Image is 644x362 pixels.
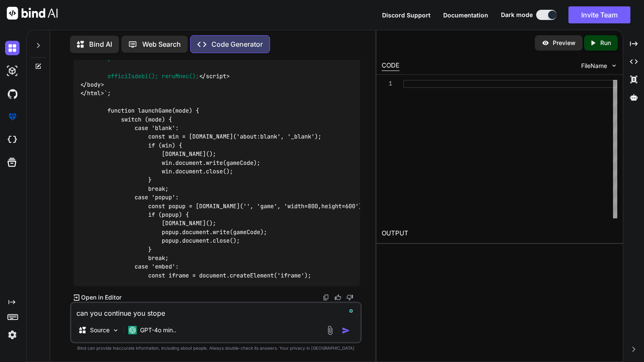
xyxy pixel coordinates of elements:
span: Dark mode [501,11,533,19]
span: Discord Support [382,11,430,19]
h2: OUTPUT [377,223,623,243]
p: Source [90,326,110,334]
p: Bind AI [89,39,112,49]
img: dislike [346,294,353,301]
img: attachment [325,325,335,335]
p: Code Generator [211,39,263,49]
span: </ > [80,90,104,97]
button: Documentation [443,11,488,20]
img: darkAi-studio [5,64,20,78]
span: </ > [80,81,104,88]
img: chevron down [610,62,618,69]
img: Bind AI [7,7,58,20]
p: Bind can provide inaccurate information, including about people. Always double-check its answers.... [70,345,362,351]
span: FileName [581,62,607,70]
div: CODE [382,61,399,71]
span: </ > [199,72,230,80]
img: darkChat [5,41,20,55]
img: GPT-4o mini [128,326,137,334]
img: premium [5,110,20,124]
button: Discord Support [382,11,430,20]
div: 1 [382,80,392,88]
p: Web Search [142,39,181,49]
textarea: To enrich screen reader interactions, please activate Accessibility in Grammarly extension settings [71,303,360,318]
img: settings [5,328,20,342]
img: copy [323,294,329,301]
p: Preview [553,39,576,47]
img: preview [542,39,549,47]
span: Documentation [443,11,488,19]
p: Run [600,39,611,47]
img: Pick Models [112,327,119,334]
img: like [335,294,341,301]
img: cloudideIcon [5,133,20,147]
span: html [87,90,101,97]
button: Invite Team [568,6,630,23]
span: script [206,72,226,80]
img: icon [342,326,350,335]
p: GPT-4o min.. [140,326,176,334]
p: Open in Editor [81,293,121,302]
span: body [87,81,101,88]
img: githubDark [5,87,20,101]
